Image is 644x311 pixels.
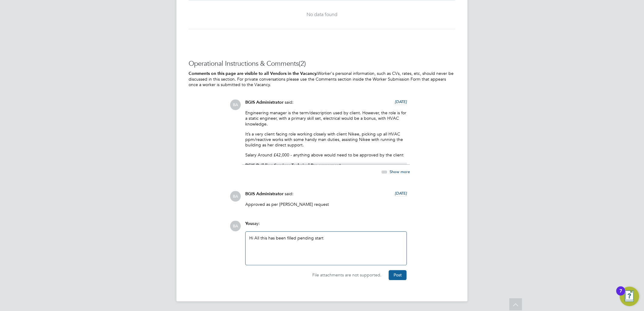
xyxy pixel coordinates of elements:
[395,99,407,104] span: [DATE]
[312,272,381,278] span: File attachments are not supported.
[285,191,293,196] span: said:
[189,71,455,88] p: Worker's personal information, such as CVs, rates, etc, should never be discussed in this section...
[230,191,241,202] span: BA
[245,191,283,196] span: BGIS Administrator
[619,291,622,299] div: 7
[390,169,410,174] span: Show more
[395,191,407,196] span: [DATE]
[230,221,241,231] span: BA
[389,270,407,280] button: Post
[245,152,407,158] p: Salary Around £42,000 - anything above would need to be approved by the client
[245,100,283,105] span: BGIS Administrator
[189,71,317,76] b: Comments on this page are visible to all Vendors in the Vacancy.
[195,12,449,18] div: No data found
[245,163,342,168] strong: BGIS Building Services Technical Pre-assessment.
[245,110,407,127] p: Engineering manager is the term/description used by client. However, the role is for a static eng...
[299,59,306,68] span: (2)
[245,131,407,148] p: It’s a very client facing role working closely with client Nikee, picking up all HVAC ppm/reactiv...
[189,59,455,68] h3: Operational Instructions & Comments
[245,221,407,231] div: say:
[620,287,639,306] button: Open Resource Center, 7 new notifications
[245,202,407,207] p: Approved as per [PERSON_NAME] request
[285,99,293,105] span: said:
[245,221,253,226] span: You
[249,235,403,261] div: Hi All this has been filled pending start
[230,99,241,110] span: BA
